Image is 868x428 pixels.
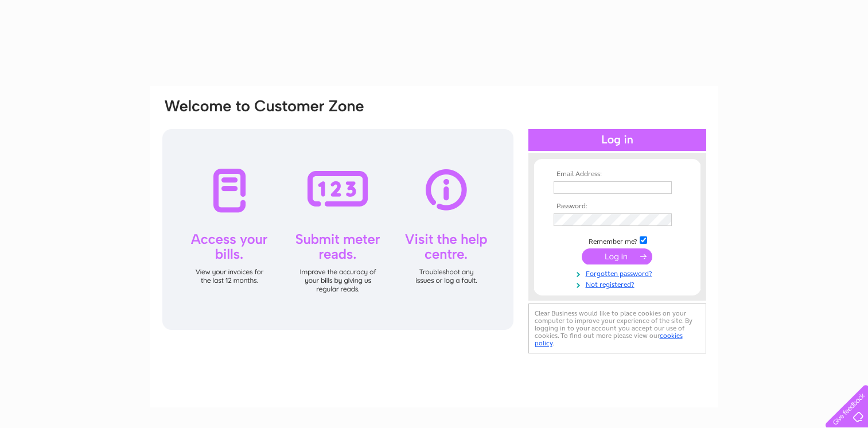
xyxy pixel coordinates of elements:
[554,278,684,289] a: Not registered?
[551,235,684,246] td: Remember me?
[554,267,684,278] a: Forgotten password?
[551,170,684,178] th: Email Address:
[582,248,652,264] input: Submit
[528,304,706,353] div: Clear Business would like to place cookies on your computer to improve your experience of the sit...
[535,332,683,347] a: cookies policy
[551,203,684,211] th: Password:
